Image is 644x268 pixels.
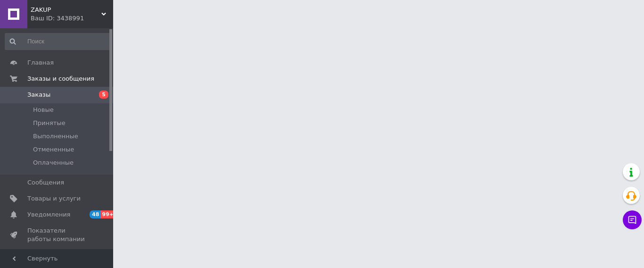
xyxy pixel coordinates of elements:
[27,178,64,187] span: Сообщения
[100,210,116,218] span: 99+
[27,91,50,99] span: Заказы
[33,119,66,127] span: Принятые
[99,91,108,99] span: 5
[33,132,78,141] span: Выполненные
[27,75,94,83] span: Заказы и сообщения
[623,210,642,229] button: Чат с покупателем
[31,14,113,23] div: Ваш ID: 3438991
[31,6,101,14] span: ZAKUP
[27,210,70,219] span: Уведомления
[90,210,100,218] span: 48
[33,159,74,167] span: Оплаченные
[5,33,111,50] input: Поиск
[27,194,81,203] span: Товары и услуги
[33,106,54,114] span: Новые
[27,59,54,67] span: Главная
[27,226,87,243] span: Показатели работы компании
[33,145,74,154] span: Отмененные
